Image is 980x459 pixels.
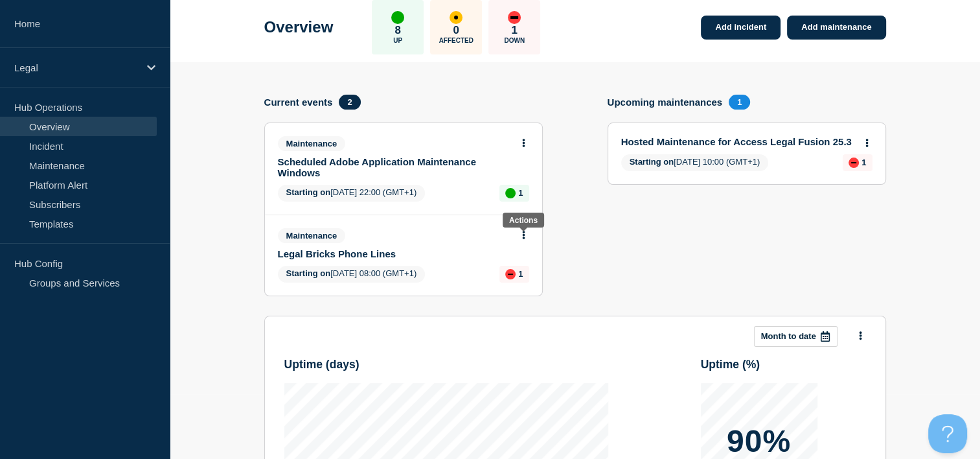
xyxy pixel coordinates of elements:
[264,18,334,36] h1: Overview
[701,358,760,371] h3: Uptime ( % )
[729,95,750,110] span: 1
[286,187,331,197] span: Starting on
[278,228,346,243] span: Maintenance
[727,426,791,457] p: 90%
[608,97,723,108] h4: Upcoming maintenances
[849,158,859,168] div: down
[278,136,346,151] span: Maintenance
[264,97,333,108] h4: Current events
[512,24,518,37] p: 1
[630,157,674,167] span: Starting on
[518,188,523,198] p: 1
[439,37,473,44] p: Affected
[286,268,331,278] span: Starting on
[278,248,512,259] a: Legal Bricks Phone Lines
[505,188,516,198] div: up
[761,331,816,341] p: Month to date
[787,16,885,40] a: Add maintenance
[278,156,512,178] a: Scheduled Adobe Application Maintenance Windows
[509,216,538,225] div: Actions
[391,11,404,24] div: up
[395,24,401,37] p: 8
[339,95,360,110] span: 2
[928,414,967,453] iframe: Help Scout Beacon - Open
[754,326,838,347] button: Month to date
[278,185,426,202] span: [DATE] 22:00 (GMT+1)
[393,37,402,44] p: Up
[14,62,139,73] p: Legal
[621,154,769,171] span: [DATE] 10:00 (GMT+1)
[504,37,525,44] p: Down
[701,16,781,40] a: Add incident
[508,11,521,24] div: down
[278,266,426,283] span: [DATE] 08:00 (GMT+1)
[450,11,462,24] div: affected
[621,136,855,147] a: Hosted Maintenance for Access Legal Fusion 25.3
[861,158,866,167] p: 1
[518,269,523,279] p: 1
[284,358,359,371] h3: Uptime ( days )
[453,24,459,37] p: 0
[505,269,516,279] div: down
